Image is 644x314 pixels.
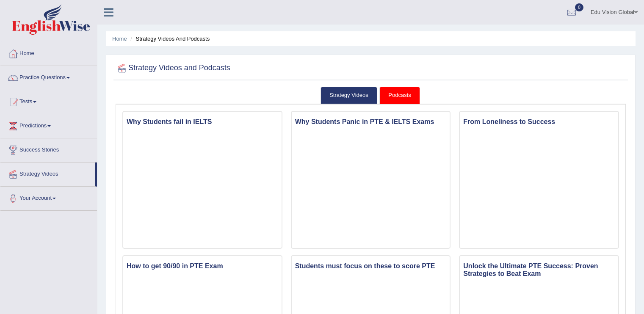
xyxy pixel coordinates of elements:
a: Success Stories [0,138,97,160]
span: 0 [575,3,583,11]
h3: Why Students Panic in PTE & IELTS Exams [292,116,450,128]
h3: Why Students fail in IELTS [123,116,282,128]
h3: From Loneliness to Success [460,116,618,128]
a: Your Account [0,187,97,208]
h3: How to get 90/90 in PTE Exam [123,260,282,272]
h2: Strategy Videos and Podcasts [116,62,230,74]
a: Practice Questions [0,66,97,87]
h3: Students must focus on these to score PTE [292,260,450,272]
a: Home [112,36,127,42]
h3: Unlock the Ultimate PTE Success: Proven Strategies to Beat Exam [460,260,618,279]
li: Strategy Videos and Podcasts [128,35,210,43]
a: Podcasts [379,87,420,104]
a: Strategy Videos [0,163,95,184]
a: Tests [0,90,97,111]
a: Predictions [0,114,97,135]
a: Strategy Videos [321,87,377,104]
a: Home [0,42,97,63]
